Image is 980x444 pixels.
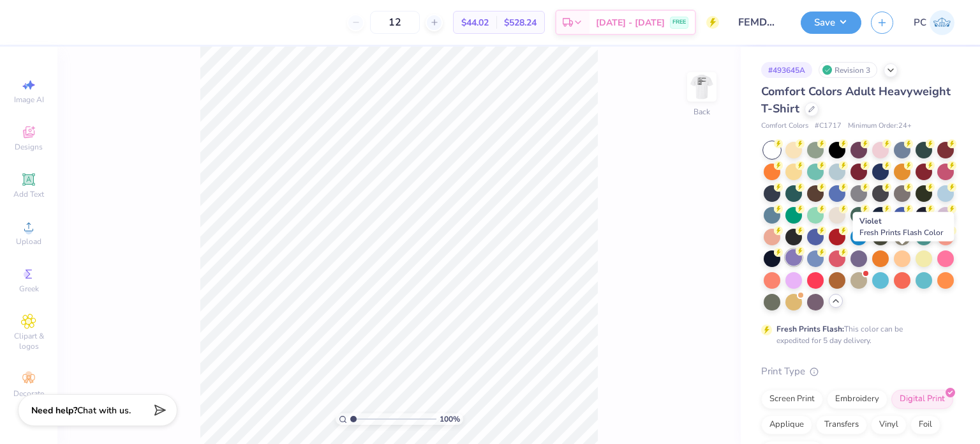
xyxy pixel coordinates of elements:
[852,212,954,241] div: Violet
[694,106,710,118] div: Back
[761,390,823,409] div: Screen Print
[729,10,791,35] input: Untitled Design
[440,413,460,425] span: 100 %
[596,16,665,29] span: [DATE] - [DATE]
[816,415,867,434] div: Transfers
[761,364,954,379] div: Print Type
[461,16,489,29] span: $44.02
[827,390,887,409] div: Embroidery
[504,16,537,29] span: $528.24
[77,404,131,417] span: Chat with us.
[871,415,907,434] div: Vinyl
[6,331,51,351] span: Clipart & logos
[776,323,933,346] div: This color can be expedited for 5 day delivery.
[776,324,844,334] strong: Fresh Prints Flash:
[859,227,943,238] span: Fresh Prints Flash Color
[914,15,926,30] span: PC
[848,121,912,132] span: Minimum Order: 24 +
[761,121,808,132] span: Comfort Colors
[31,404,77,417] strong: Need help?
[914,10,954,35] a: PC
[19,284,39,294] span: Greek
[16,236,41,247] span: Upload
[689,74,715,100] img: Back
[910,415,940,434] div: Foil
[13,388,44,399] span: Decorate
[891,390,953,409] div: Digital Print
[801,11,861,34] button: Save
[761,415,812,434] div: Applique
[672,18,686,27] span: FREE
[930,10,954,35] img: Priyanka Choudhary
[370,11,420,34] input: – –
[15,142,43,152] span: Designs
[815,121,842,132] span: # C1717
[761,62,812,78] div: # 493645A
[14,95,44,105] span: Image AI
[13,189,44,199] span: Add Text
[819,62,877,78] div: Revision 3
[761,84,951,116] span: Comfort Colors Adult Heavyweight T-Shirt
